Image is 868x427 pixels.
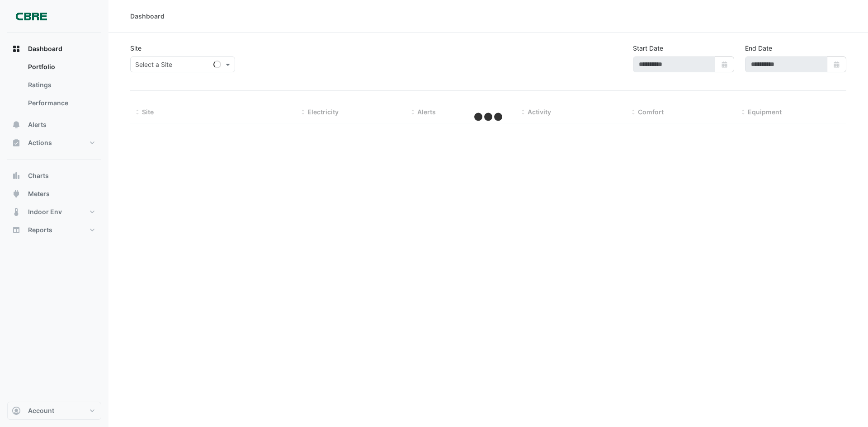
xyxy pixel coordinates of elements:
[7,58,101,116] div: Dashboard
[28,120,47,129] span: Alerts
[12,120,21,129] app-icon: Alerts
[12,189,21,198] app-icon: Meters
[745,43,772,53] label: End Date
[748,108,782,116] span: Equipment
[21,58,101,76] a: Portfolio
[7,134,101,152] button: Actions
[638,108,664,116] span: Comfort
[130,43,142,53] label: Site
[21,76,101,94] a: Ratings
[7,116,101,134] button: Alerts
[7,402,101,420] button: Account
[307,108,339,116] span: Electricity
[28,138,52,147] span: Actions
[7,185,101,203] button: Meters
[28,207,62,216] span: Indoor Env
[142,108,154,116] span: Site
[28,406,54,415] span: Account
[28,171,49,180] span: Charts
[12,44,21,53] app-icon: Dashboard
[7,167,101,185] button: Charts
[11,7,52,25] img: Company Logo
[130,11,165,21] div: Dashboard
[12,171,21,180] app-icon: Charts
[21,94,101,112] a: Performance
[7,40,101,58] button: Dashboard
[12,225,21,235] app-icon: Reports
[28,44,62,53] span: Dashboard
[28,225,52,235] span: Reports
[28,189,50,198] span: Meters
[7,203,101,221] button: Indoor Env
[7,221,101,239] button: Reports
[633,43,663,53] label: Start Date
[417,108,436,116] span: Alerts
[12,138,21,147] app-icon: Actions
[12,207,21,216] app-icon: Indoor Env
[528,108,551,116] span: Activity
